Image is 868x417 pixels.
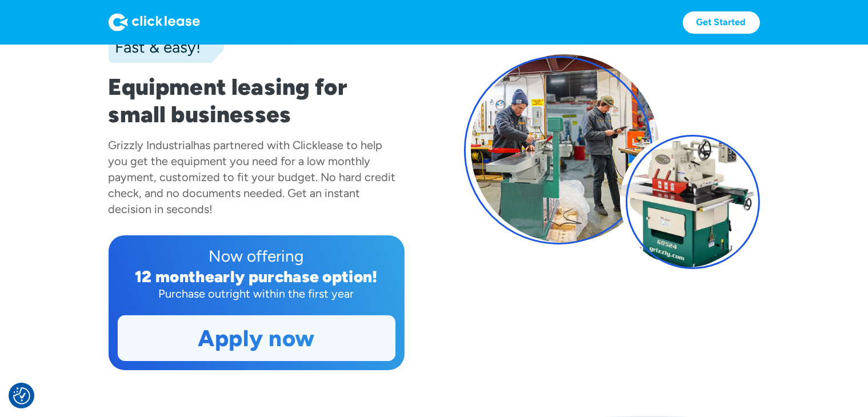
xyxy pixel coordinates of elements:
div: 12 month [135,267,205,286]
div: Now offering [118,244,395,267]
a: Get Started [683,11,760,34]
h1: Equipment leasing for small businesses [109,73,405,128]
div: Purchase outright within the first year [118,286,395,302]
div: Fast & easy! [109,35,201,58]
div: Grizzly Industrial [109,138,194,152]
div: has partnered with Clicklease to help you get the equipment you need for a low monthly payment, c... [109,138,396,216]
img: Revisit consent button [13,387,30,404]
a: Apply now [118,316,395,360]
img: Logo [109,13,200,31]
div: early purchase option! [205,267,378,286]
button: Consent Preferences [13,387,30,404]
